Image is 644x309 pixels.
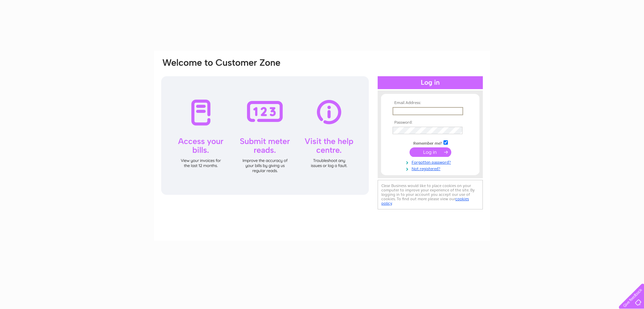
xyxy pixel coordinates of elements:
input: Submit [410,147,451,157]
a: Not registered? [393,165,470,171]
a: Forgotten password? [393,159,470,165]
th: Password: [391,120,470,125]
div: Clear Business would like to place cookies on your computer to improve your experience of the sit... [378,180,483,209]
td: Remember me? [391,139,470,146]
th: Email Address: [391,101,470,105]
a: cookies policy [381,197,469,206]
